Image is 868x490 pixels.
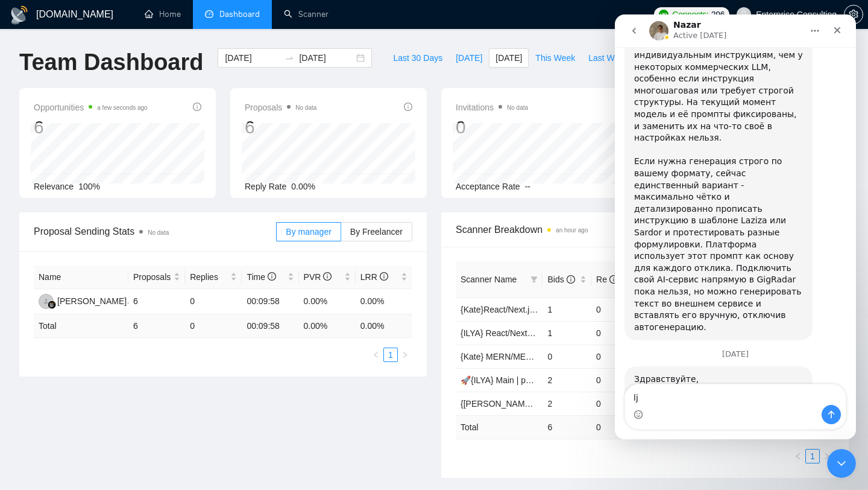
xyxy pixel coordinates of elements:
li: Previous Page [369,348,383,362]
div: Здравствуйте, ​ [19,359,188,383]
div: [PERSON_NAME] [57,294,127,308]
td: 00:09:58 [242,289,298,314]
span: info-circle [380,272,388,281]
td: 0 [591,368,640,392]
span: left [373,351,380,358]
input: Start date [225,51,280,65]
span: dashboard [205,10,213,18]
img: upwork-logo.png [659,10,668,19]
a: homeHome [145,9,181,19]
a: 1 [806,450,819,463]
td: 0.00 % [356,314,412,338]
li: 1 [805,449,820,463]
a: setting [844,10,863,19]
button: Emoji picker [19,395,28,405]
td: 0.00% [299,289,356,314]
span: 100% [78,182,100,191]
td: 0 [591,345,640,368]
li: Next Page [398,348,412,362]
iframe: Intercom live chat [615,14,856,439]
li: 1 [383,348,398,362]
td: 2 [542,368,591,392]
span: LRR [360,272,388,282]
span: Proposals [133,270,171,284]
td: 00:09:58 [242,314,298,338]
button: left [369,348,383,362]
button: This Week [529,48,582,68]
button: Send a message… [207,390,226,410]
span: info-circle [567,275,575,284]
img: logo [10,5,29,25]
span: By manager [286,227,331,237]
span: info-circle [404,103,412,111]
span: info-circle [268,272,276,281]
span: Invitations [456,100,528,115]
span: Proposals [245,100,316,115]
span: No data [295,104,316,111]
span: right [401,351,409,358]
span: Last Week [588,51,628,65]
td: 0 [591,392,640,415]
span: filter [530,276,538,283]
span: info-circle [193,103,201,111]
td: 6 [128,289,185,314]
span: PVR [304,272,332,282]
td: 2 [542,392,591,415]
button: Last Week [582,48,635,68]
span: Proposal Sending Stats [34,224,276,239]
span: swap-right [285,53,294,63]
img: RH [39,294,54,309]
a: {ILYA} React/Next.js/Node.js (Long-term, All Niches) [461,328,655,338]
time: a few seconds ago [97,104,147,111]
span: Dashboard [219,9,260,19]
td: 0 [591,297,640,321]
th: Replies [185,266,242,289]
h1: Team Dashboard [19,48,203,77]
li: Next Page [820,449,834,463]
td: 0 [185,289,242,314]
button: Last 30 Days [386,48,449,68]
span: Bids [547,275,574,284]
a: {[PERSON_NAME]}Full-stack devs WW (<1 month) - pain point [461,399,697,409]
time: an hour ago [556,227,588,234]
td: 0 [591,415,640,439]
td: 1 [542,297,591,321]
span: [DATE] [456,51,482,65]
button: left [791,449,805,463]
span: Last 30 Days [393,51,442,65]
span: right [823,453,831,460]
a: searchScanner [284,9,329,19]
span: to [285,53,294,63]
a: {Kate}React/Next.js/Node.js (Long-term, All Niches) [461,305,653,314]
button: right [398,348,412,362]
span: Scanner Name [461,275,517,284]
span: Relevance [34,182,74,191]
span: Connects: [672,8,708,21]
img: gigradar-bm.png [48,301,56,309]
input: End date [299,51,354,65]
a: RH[PERSON_NAME] [39,296,127,305]
span: Scanner Breakdown [456,222,834,237]
div: [DATE] [10,336,231,352]
button: setting [844,5,863,24]
span: Reply Rate [245,182,286,191]
span: Re [596,275,618,284]
td: 0 [542,345,591,368]
th: Name [34,266,128,289]
button: [DATE] [489,48,529,68]
span: -- [525,182,530,191]
span: info-circle [609,275,618,284]
span: Replies [190,270,228,284]
div: 0 [456,116,528,139]
span: By Freelancer [350,227,403,237]
span: info-circle [323,272,332,281]
iframe: Intercom live chat [827,449,856,478]
div: Если нужна генерация строго по вашему формату, сейчас единственный вариант - максимально чётко и ... [19,141,188,319]
td: 6 [128,314,185,338]
a: 🚀{ILYA} Main | python | django | AI (+less than 30 h) [461,375,658,385]
span: user [740,10,748,19]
